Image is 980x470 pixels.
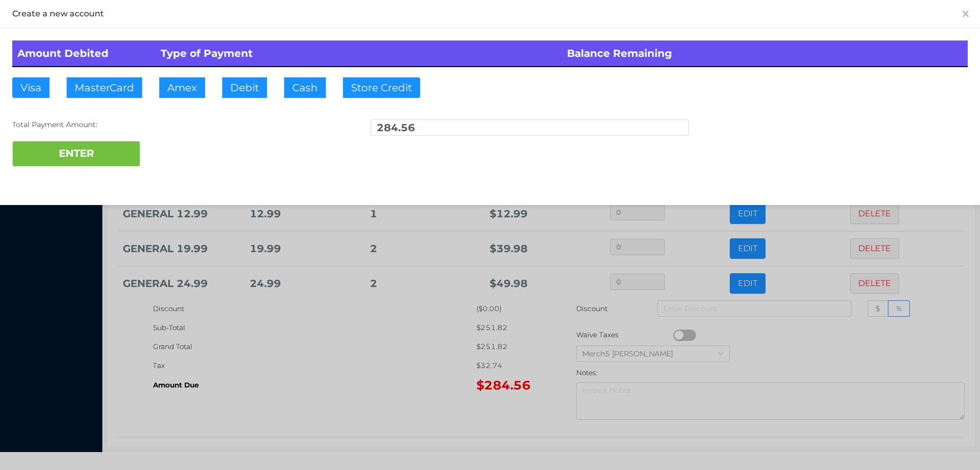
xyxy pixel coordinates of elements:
div: Create a new account [12,8,968,19]
button: Amex [159,77,205,98]
button: Debit [222,77,267,98]
th: Balance Remaining [562,40,968,67]
div: Total Payment Amount: [12,119,331,130]
th: Amount Debited [12,40,156,67]
button: MasterCard [67,77,142,98]
i: icon: close [962,10,970,18]
button: Cash [284,77,326,98]
button: Visa [12,77,50,98]
button: Store Credit [343,77,420,98]
button: ENTER [12,141,140,167]
th: Type of Payment [156,40,561,67]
